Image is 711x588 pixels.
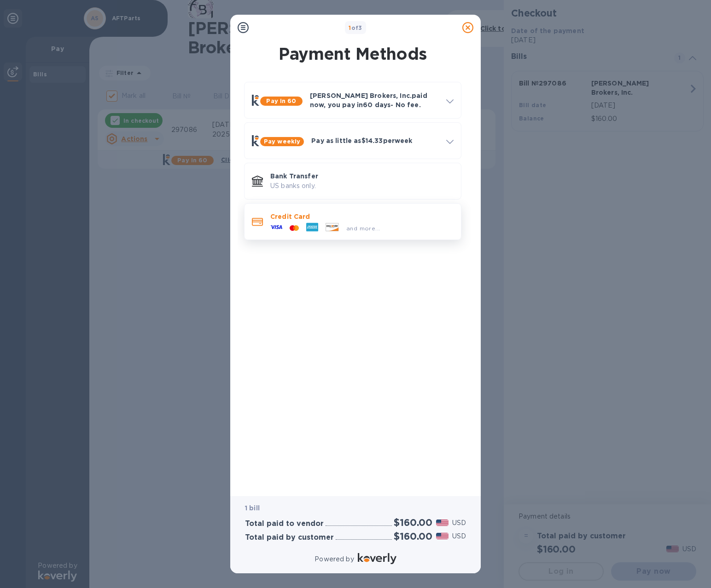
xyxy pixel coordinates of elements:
[245,504,260,512] b: 1 bill
[310,91,439,109] p: [PERSON_NAME] Brokers, Inc. paid now, you pay in 60 days - No fee.
[349,24,362,31] b: of 3
[346,225,380,232] span: and more...
[311,136,439,145] p: Pay as little as $14.33 per week
[349,24,351,31] span: 1
[394,517,432,528] h2: $160.00
[452,518,466,528] p: USD
[315,554,354,564] p: Powered by
[266,97,296,104] b: Pay in 60
[270,181,454,191] p: US banks only.
[245,519,324,528] h3: Total paid to vendor
[270,171,454,181] p: Bank Transfer
[436,519,449,526] img: USD
[270,212,454,221] p: Credit Card
[436,533,449,539] img: USD
[358,553,396,564] img: Logo
[452,531,466,541] p: USD
[264,138,300,145] b: Pay weekly
[245,533,334,542] h3: Total paid by customer
[242,44,463,63] h1: Payment Methods
[394,531,432,542] h2: $160.00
